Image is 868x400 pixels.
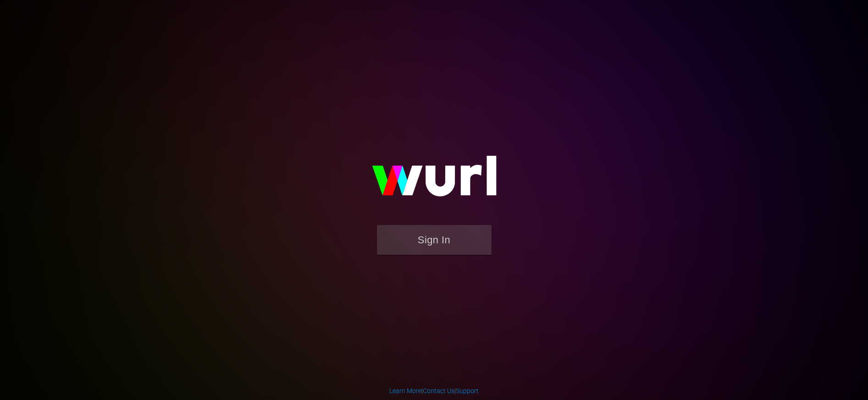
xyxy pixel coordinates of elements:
button: Sign In [377,225,492,255]
a: Support [456,387,479,395]
a: Contact Us [423,387,454,395]
a: Learn More [389,387,421,395]
img: wurl-logo-on-black-223613ac3d8ba8fe6dc639794a292ebdb59501304c7dfd60c99c58986ef67473.svg [343,136,526,225]
div: | | [389,386,479,395]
